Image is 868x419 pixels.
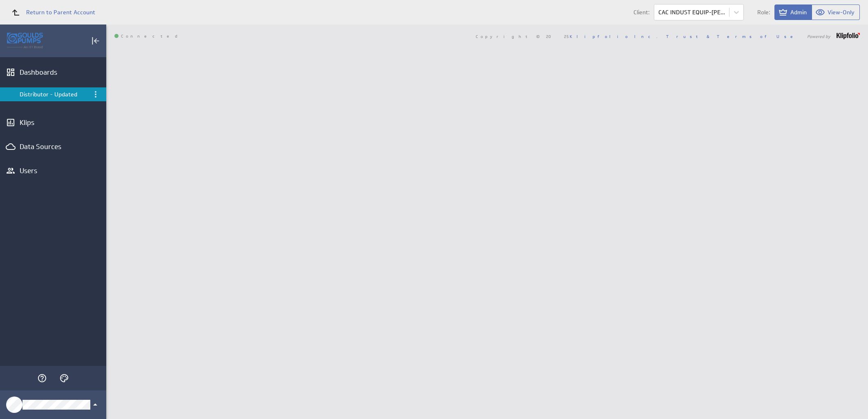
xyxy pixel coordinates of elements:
span: Role: [757,9,770,15]
a: Return to Parent Account [7,3,95,21]
img: logo-footer.png [837,33,860,39]
div: Distributor - Updated [20,91,88,98]
a: Klipfolio Inc. [570,33,658,39]
img: Klipfolio logo [7,33,43,49]
div: Dashboards [20,68,87,77]
div: Help [35,371,49,385]
div: Menu [90,89,101,100]
span: Admin [790,9,807,16]
span: Powered by [807,34,830,38]
button: View as Admin [774,4,812,20]
div: Users [20,166,87,175]
div: Menu [91,89,101,99]
button: View as View-Only [812,4,860,20]
div: Collapse [89,34,103,48]
span: Client: [633,9,650,15]
span: Copyright © 2025 [476,34,658,38]
a: Trust & Terms of Use [666,33,799,39]
div: Data Sources [20,142,87,151]
span: Return to Parent Account [26,9,95,15]
div: Dashboard menu [91,89,101,99]
div: Go to Dashboards [7,33,43,49]
svg: Themes [59,373,69,383]
div: CAC INDUST EQUIP-[PERSON_NAME] [658,9,725,15]
span: Connected: ID: dpnc-24 Online: true [114,34,182,39]
div: Klips [20,118,87,127]
span: View-Only [828,9,855,16]
div: Themes [57,371,71,385]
